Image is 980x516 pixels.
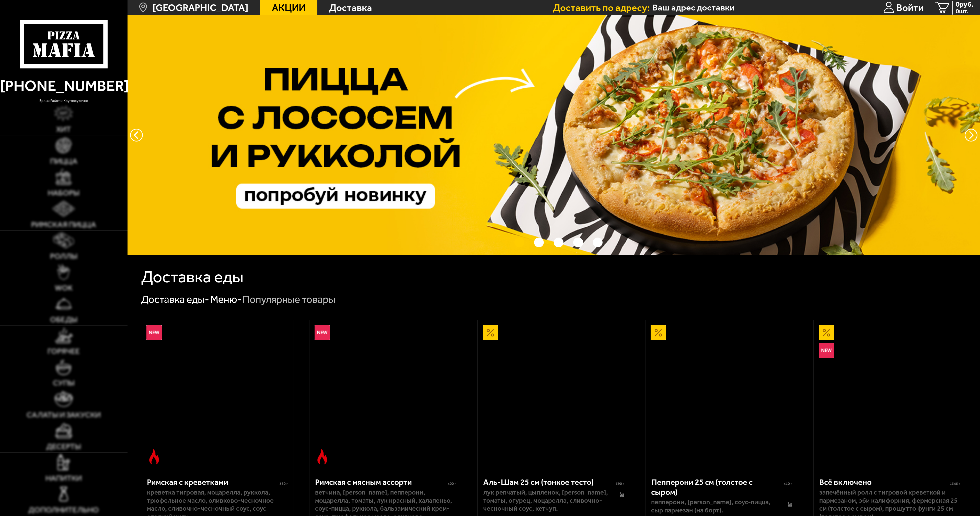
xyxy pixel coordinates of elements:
img: Акционный [651,325,666,340]
img: Новинка [146,325,162,340]
span: 400 г [448,482,456,486]
button: точки переключения [554,238,563,247]
span: 0 руб. [956,1,974,8]
a: НовинкаОстрое блюдоРимская с мясным ассорти [309,320,462,470]
a: АкционныйПепперони 25 см (толстое с сыром) [645,320,798,470]
img: Новинка [819,343,834,358]
span: Римская пицца [31,221,96,228]
span: Супы [53,379,75,387]
button: точки переключения [573,238,583,247]
span: Хит [56,125,71,133]
div: Пепперони 25 см (толстое с сыром) [651,477,782,497]
span: 0 шт. [956,8,974,15]
img: Новинка [315,325,330,340]
span: 410 г [784,482,792,486]
button: предыдущий [965,129,977,142]
span: Десерты [46,443,81,450]
div: Всё включено [819,477,949,487]
div: Популярные товары [243,293,335,306]
span: Доставка [329,3,372,13]
span: Наборы [48,189,79,197]
h1: Доставка еды [141,269,244,285]
a: Доставка еды- [141,293,209,305]
p: пепперони, [PERSON_NAME], соус-пицца, сыр пармезан (на борт). [651,498,777,514]
button: точки переключения [534,238,544,247]
p: лук репчатый, цыпленок, [PERSON_NAME], томаты, огурец, моцарелла, сливочно-чесночный соус, кетчуп. [483,488,609,513]
span: Салаты и закуски [27,411,101,419]
div: Аль-Шам 25 см (тонкое тесто) [483,477,615,487]
img: Острое блюдо [315,449,330,464]
button: точки переключения [593,238,603,247]
span: Пицца [50,157,77,165]
img: Острое блюдо [146,449,162,464]
img: Акционный [819,325,834,340]
div: Римская с мясным ассорти [315,477,446,487]
span: 1345 г [950,482,960,486]
span: 390 г [616,482,624,486]
span: Доставить по адресу: [553,3,652,13]
button: точки переключения [514,238,524,247]
span: Горячее [48,347,80,355]
span: Обеды [50,316,77,323]
span: WOK [55,284,73,292]
span: Напитки [45,474,82,482]
span: Ленинградская область, Всеволожский район, Заневское городское поселение, Кудрово, проспект Строи... [652,2,848,13]
a: НовинкаОстрое блюдоРимская с креветками [141,320,294,470]
span: 360 г [280,482,288,486]
button: следующий [130,129,143,142]
a: Меню- [210,293,242,305]
span: Роллы [50,252,77,260]
a: АкционныйАль-Шам 25 см (тонкое тесто) [478,320,630,470]
span: Акции [272,3,306,13]
span: Войти [896,3,924,13]
div: Римская с креветками [147,477,278,487]
input: Ваш адрес доставки [652,2,848,13]
a: АкционныйНовинкаВсё включено [814,320,966,470]
span: [GEOGRAPHIC_DATA] [153,3,248,13]
span: Дополнительно [28,506,99,514]
img: Акционный [483,325,498,340]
